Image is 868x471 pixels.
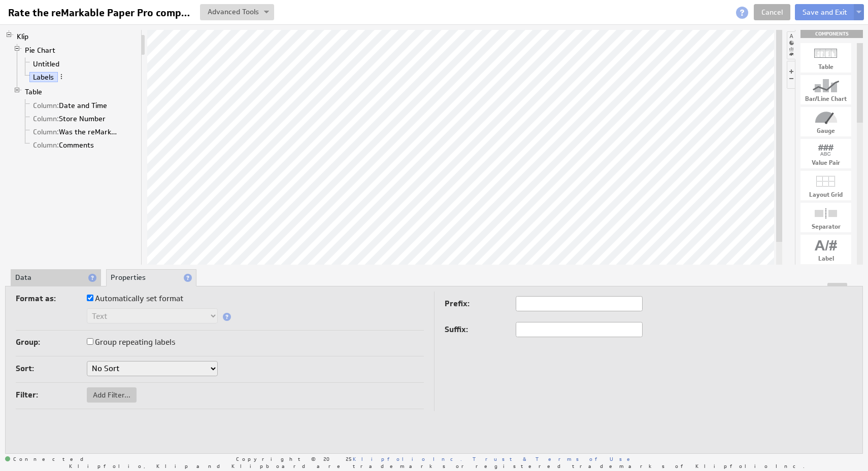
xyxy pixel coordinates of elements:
[87,390,137,400] span: Add Filter...
[87,335,175,349] label: Group repeating labels
[787,31,795,59] li: Hide or show the component palette
[800,256,851,262] div: Label
[800,30,863,38] div: Drag & drop components onto the workspace
[13,31,32,42] a: Klip
[800,160,851,166] div: Value Pair
[29,127,123,137] a: Column: Was the reMarkable Display Located?
[33,127,59,136] span: Column:
[236,456,462,461] span: Copyright © 2025
[33,101,59,110] span: Column:
[16,292,87,306] label: Format as:
[58,73,65,80] span: More actions
[754,4,790,20] a: Cancel
[87,295,93,301] input: Automatically set format
[16,335,87,349] label: Group:
[800,224,851,230] div: Separator
[87,387,137,403] button: Add Filter...
[29,59,63,69] a: Untitled
[856,11,861,15] img: button-savedrop.png
[21,45,59,55] a: Pie Chart
[11,269,101,286] li: Data
[106,269,196,286] li: Properties
[29,140,98,150] a: Column: Comments
[4,4,194,21] input: Rate the reMarkable Paper Pro compliance
[353,455,462,462] a: Klipfolio Inc.
[264,11,269,15] img: button-savedrop.png
[445,322,516,337] label: Suffix:
[787,61,795,89] li: Hide or show the component controls palette
[29,72,58,82] a: Labels
[29,114,110,124] a: Column: Store Number
[87,338,93,345] input: Group repeating labels
[800,128,851,134] div: Gauge
[16,361,87,376] label: Sort:
[87,292,183,306] label: Automatically set format
[5,456,89,462] span: Connected: ID: dpnc-21 Online: true
[69,463,805,468] span: Klipfolio, Klip and Klipboard are trademarks or registered trademarks of Klipfolio Inc.
[800,192,851,198] div: Layout Grid
[33,140,59,150] span: Column:
[800,96,851,102] div: Bar/Line Chart
[21,87,46,97] a: Table
[16,388,87,402] label: Filter:
[795,4,855,20] button: Save and Exit
[473,455,637,462] a: Trust & Terms of Use
[29,100,111,111] a: Column: Date and Time
[800,64,851,70] div: Table
[33,114,59,123] span: Column:
[445,297,516,311] label: Prefix:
